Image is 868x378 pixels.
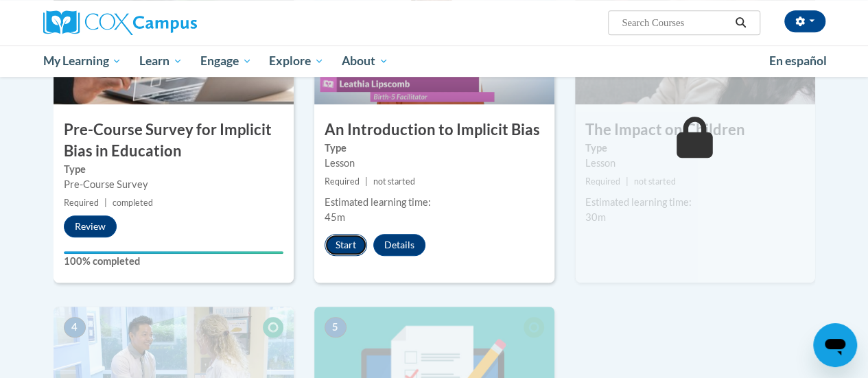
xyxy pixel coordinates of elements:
[634,176,676,187] span: not started
[342,53,388,69] span: About
[585,211,606,223] span: 30m
[373,176,415,187] span: not started
[64,254,283,269] label: 100% completed
[191,45,261,77] a: Engage
[113,198,153,208] span: completed
[34,45,131,77] a: My Learning
[325,211,345,223] span: 45m
[54,119,294,162] h3: Pre-Course Survey for Implicit Bias in Education
[575,119,815,141] h3: The Impact on Children
[813,323,857,367] iframe: Button to launch messaging window
[64,215,117,237] button: Review
[43,10,197,35] img: Cox Campus
[33,45,836,77] div: Main menu
[784,10,825,32] button: Account Settings
[64,162,283,177] label: Type
[620,14,730,31] input: Search Courses
[585,176,620,187] span: Required
[325,176,360,187] span: Required
[760,47,836,75] a: En español
[585,195,805,210] div: Estimated learning time:
[325,141,544,156] label: Type
[130,45,191,77] a: Learn
[325,317,347,338] span: 5
[43,10,290,35] a: Cox Campus
[365,176,368,187] span: |
[585,141,805,156] label: Type
[626,176,629,187] span: |
[333,45,397,77] a: About
[314,119,554,141] h3: An Introduction to Implicit Bias
[200,53,252,69] span: Engage
[64,317,86,338] span: 4
[64,198,99,208] span: Required
[325,195,544,210] div: Estimated learning time:
[585,156,805,171] div: Lesson
[730,14,751,31] button: Search
[325,156,544,171] div: Lesson
[769,54,827,68] span: En español
[373,234,425,256] button: Details
[269,53,324,69] span: Explore
[139,53,183,69] span: Learn
[43,53,121,69] span: My Learning
[64,251,283,254] div: Your progress
[64,177,283,192] div: Pre-Course Survey
[260,45,333,77] a: Explore
[325,234,367,256] button: Start
[104,198,107,208] span: |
